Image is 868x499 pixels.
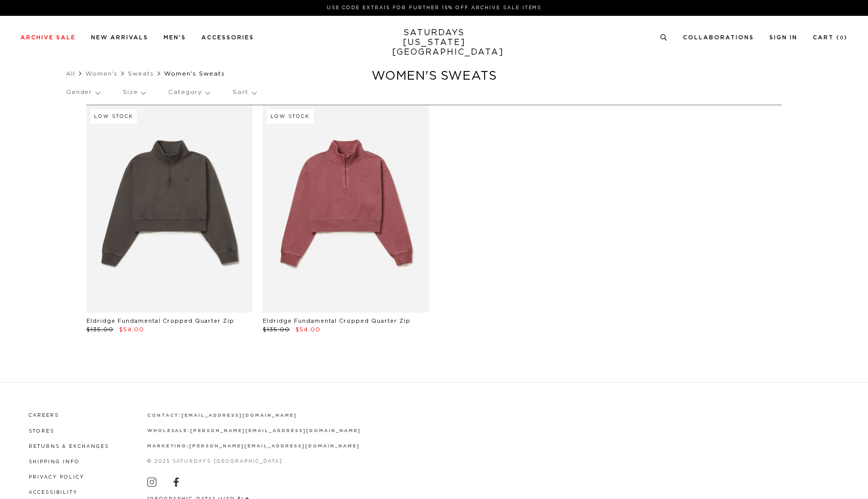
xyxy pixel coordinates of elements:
[147,429,191,433] strong: wholesale:
[392,28,476,57] a: SATURDAYS[US_STATE][GEOGRAPHIC_DATA]
[181,413,296,418] a: [EMAIL_ADDRESS][DOMAIN_NAME]
[189,444,359,448] a: [PERSON_NAME][EMAIL_ADDRESS][DOMAIN_NAME]
[29,460,80,464] a: Shipping Info
[29,490,78,495] a: Accessibility
[91,35,148,40] a: New Arrivals
[147,458,361,465] p: © 2025 Saturdays [GEOGRAPHIC_DATA]
[813,35,848,40] a: Cart (0)
[201,35,254,40] a: Accessories
[86,318,234,324] a: Eldridge Fundamental Cropped Quarter Zip
[86,327,113,332] span: $135.00
[90,109,137,124] div: Low Stock
[683,35,754,40] a: Collaborations
[164,70,225,77] span: Women's Sweats
[25,4,843,12] p: Use Code EXTRA15 for Further 15% Off Archive Sale Items
[29,475,84,480] a: Privacy Policy
[29,444,109,449] a: Returns & Exchanges
[147,444,190,448] strong: marketing:
[147,413,182,418] strong: contact:
[263,327,290,332] span: $135.00
[29,429,54,434] a: Stores
[190,429,360,433] a: [PERSON_NAME][EMAIL_ADDRESS][DOMAIN_NAME]
[66,81,100,104] p: Gender
[769,35,797,40] a: Sign In
[85,70,118,77] a: Women's
[263,318,410,324] a: Eldridge Fundamental Cropped Quarter Zip
[233,81,256,104] p: Sort
[66,70,75,77] a: All
[164,35,186,40] a: Men's
[168,81,210,104] p: Category
[119,327,144,332] span: $54.00
[295,327,321,332] span: $54.00
[29,413,59,418] a: Careers
[840,36,844,40] small: 0
[20,35,76,40] a: Archive Sale
[267,109,313,124] div: Low Stock
[123,81,145,104] p: Size
[128,70,154,77] a: Sweats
